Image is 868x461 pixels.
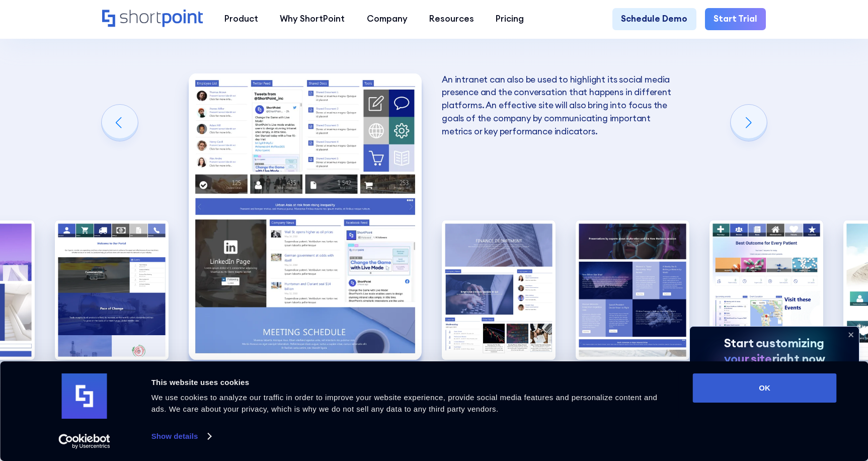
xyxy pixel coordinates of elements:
[280,13,345,26] div: Why ShortPoint
[442,220,556,360] div: 4 / 10
[151,393,658,413] span: We use cookies to analyze our traffic in order to improve your website experience, provide social...
[151,429,211,444] a: Show details
[40,434,128,449] a: Usercentrics Cookiebot - opens in a new window
[612,8,696,30] a: Schedule Demo
[442,220,556,360] img: Best SharePoint Intranet Example Department
[151,376,670,389] div: This website uses cookies
[709,220,823,360] img: Best Intranet Example Healthcare
[576,220,689,360] div: 5 / 10
[189,73,422,360] img: Intranet Page Example Social
[693,373,837,403] button: OK
[269,8,356,30] a: Why ShortPoint
[429,13,474,26] div: Resources
[709,220,823,360] div: 6 / 10
[485,8,534,30] a: Pricing
[576,220,689,360] img: Best SharePoint Intranet Example Technology
[496,13,524,26] div: Pricing
[356,8,418,30] a: Company
[62,373,107,419] img: logo
[418,8,485,30] a: Resources
[442,73,675,138] p: An intranet can also be used to highlight its social media presence and the conversation that hap...
[367,13,408,26] div: Company
[214,8,269,30] a: Product
[55,220,169,360] img: Best SharePoint Intranet
[55,220,169,360] div: 2 / 10
[189,73,422,360] div: 3 / 10
[102,10,203,29] a: Home
[705,8,766,30] a: Start Trial
[102,105,138,141] div: Previous slide
[731,105,767,141] div: Next slide
[224,13,258,26] div: Product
